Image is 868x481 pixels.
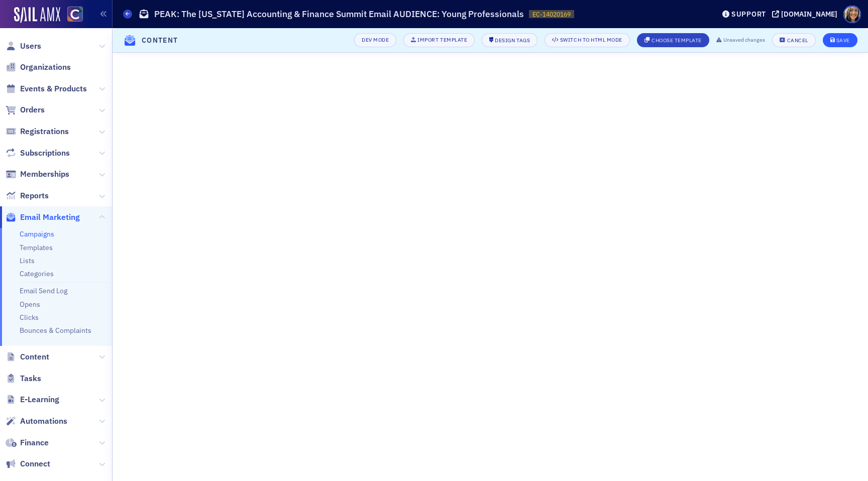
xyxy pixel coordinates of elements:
a: Memberships [6,169,69,180]
a: Clicks [20,313,39,322]
span: Reports [20,190,49,201]
a: Orders [6,104,45,115]
div: Import Template [417,37,467,43]
span: Registrations [20,126,69,137]
button: Switch to HTML Mode [545,33,630,47]
span: Finance [20,437,49,448]
div: Choose Template [652,38,702,43]
span: EC-14020169 [532,10,571,19]
span: Organizations [20,62,71,73]
a: Reports [6,190,49,201]
span: Unsaved changes [723,36,765,44]
a: Finance [6,437,49,448]
a: E-Learning [6,394,59,405]
a: Subscriptions [6,148,70,159]
a: Registrations [6,126,69,137]
a: Bounces & Complaints [20,326,91,335]
a: Templates [20,243,53,252]
span: E-Learning [20,394,59,405]
img: SailAMX [67,7,83,22]
a: Connect [6,458,50,469]
span: Automations [20,416,67,427]
a: Users [6,41,41,52]
button: Import Template [403,33,475,47]
a: Opens [20,300,40,309]
span: Email Marketing [20,212,80,223]
span: Profile [843,6,861,23]
a: Tasks [6,373,41,384]
div: Design Tags [495,38,530,43]
div: Cancel [787,38,808,43]
div: Switch to HTML Mode [560,37,622,43]
a: Categories [20,269,54,278]
a: Email Send Log [20,286,67,295]
button: Cancel [772,33,815,47]
span: Memberships [20,169,69,180]
div: Save [836,38,850,43]
button: Choose Template [637,33,709,47]
a: Lists [20,256,35,265]
button: Design Tags [482,33,537,47]
a: Email Marketing [6,212,80,223]
a: View Homepage [60,7,83,24]
a: Organizations [6,62,71,73]
img: SailAMX [14,7,60,23]
a: Events & Products [6,83,87,94]
h4: Content [142,35,178,46]
div: [DOMAIN_NAME] [781,10,837,19]
a: Campaigns [20,229,54,238]
button: [DOMAIN_NAME] [772,11,841,18]
a: Content [6,351,49,363]
div: Support [731,10,766,19]
span: Orders [20,104,45,115]
button: Dev Mode [354,33,396,47]
span: Subscriptions [20,148,70,159]
span: Events & Products [20,83,87,94]
span: Content [20,351,49,363]
a: Automations [6,416,67,427]
span: Tasks [20,373,41,384]
h1: PEAK: The [US_STATE] Accounting & Finance Summit Email AUDIENCE: Young Professionals [154,8,524,20]
span: Connect [20,458,50,469]
button: Save [823,33,857,47]
span: Users [20,41,41,52]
